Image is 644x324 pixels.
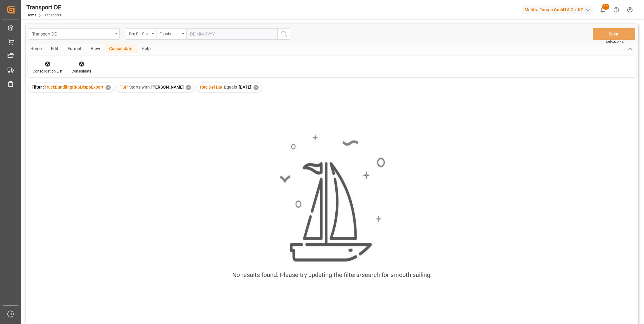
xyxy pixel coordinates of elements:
span: TruckBundlingRRSDispoExport [44,85,103,89]
div: Help [137,44,155,54]
a: Home [26,13,36,17]
button: Help Center [609,3,623,17]
button: show 13 new notifications [596,3,609,17]
div: Consolidation List [33,69,62,74]
div: Consolidate [72,69,91,74]
span: Filter : [32,85,44,89]
div: Consolidate [105,44,137,54]
img: smooth_sailing.jpeg [279,133,385,263]
div: ✕ [106,85,111,90]
div: Melitta Europa GmbH & Co. KG [522,5,593,14]
button: Save [593,28,635,40]
div: ✕ [186,85,191,90]
div: No results found. Please try updating the filters/search for smooth sailing. [232,270,432,279]
div: Home [26,44,46,54]
button: open menu [156,28,186,40]
span: 13 [602,4,609,10]
button: Melitta Europa GmbH & Co. KG [522,4,596,15]
div: Edit [46,44,63,54]
span: Ctrl/CMD + S [606,39,624,44]
input: DD.MM.YYYY [186,28,277,40]
span: TSP [120,85,128,89]
div: Transport DE [26,3,65,12]
button: search button [277,28,290,40]
div: View [86,44,105,54]
button: open menu [126,28,156,40]
span: [DATE] [239,85,251,89]
span: Req Del Dat [200,85,223,89]
button: open menu [29,28,120,40]
div: Equals [159,30,180,37]
span: [PERSON_NAME] [151,85,184,89]
div: Transport DE [32,30,113,37]
span: Starts with [129,85,150,89]
div: Req Del Dat [129,30,150,37]
span: Equals [224,85,237,89]
div: ✕ [253,85,259,90]
div: Format [63,44,86,54]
